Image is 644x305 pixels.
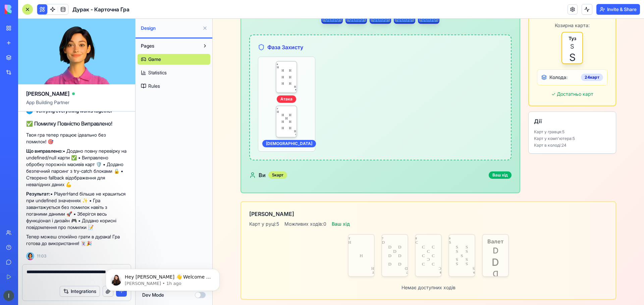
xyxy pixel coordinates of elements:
[37,265,395,272] p: Немає доступних ходів
[138,54,210,65] a: Game
[141,43,154,49] span: Pages
[26,148,63,154] strong: Що виправлено:
[138,41,200,51] button: Pages
[342,4,377,9] span: Козирна карта:
[26,233,127,247] p: Тепер можеш спокійно грати в дурака! Гра готова до використання! 🃏🎉
[26,99,127,111] span: App Building Partner
[64,87,84,118] img: 7 H
[321,117,398,123] p: Карт у комп'ютера: 5
[96,255,230,302] iframe: Intercom notifications message
[148,69,167,76] span: Statistics
[596,4,640,15] button: Invite & Share
[72,202,114,209] span: Можливих ходів: 0
[46,152,53,160] span: Ви
[141,25,200,31] span: Design
[276,153,299,160] div: Ваш хід
[3,290,14,301] img: ACg8ocKJ-yV57ISEa2STgfply2vaRYnkbn_N4OYk7l0PiDa0UcH1y8ce=s96-c
[60,286,100,297] button: Integrations
[26,90,69,98] span: [PERSON_NAME]
[26,191,50,197] strong: Результат:
[337,55,355,62] span: Колода:
[368,55,390,62] div: 24 карт
[324,72,395,79] div: ✓ Достатньо карт
[148,83,160,89] span: Rules
[26,132,127,145] p: Твоя гра тепер працює ідеально без помилок! 🎯
[321,110,398,116] p: Карт у гравця: 5
[64,43,84,74] img: 6 H
[321,124,398,129] p: Карт в колоді: 24
[148,56,161,63] span: Game
[357,32,363,45] span: S
[50,121,103,129] div: [DEMOGRAPHIC_DATA]
[358,23,362,32] span: S
[356,16,364,23] span: Туз
[26,190,127,231] p: • PlayerHand більше не крашиться при undefined значеннях ✨ • Гра завантажується без помилок навіт...
[26,148,127,188] p: • Додано повну перевірку на undefined/null карти ✅ • Виправлено обробку порожніх масивів карт 🛡️ ...
[37,191,395,199] h3: [PERSON_NAME]
[37,253,46,259] span: 11:03
[138,81,210,91] a: Rules
[72,5,129,13] span: Дурак - Карточна Гра
[26,120,127,128] h2: ✅ Помилку Повністю Виправлено!
[119,202,137,209] span: Ваш хід
[26,252,34,260] img: Ella_00000_wcx2te.png
[55,24,91,32] span: Фаза Захисту
[37,202,66,209] span: Карт у руці: 5
[64,77,84,84] div: Атака
[5,5,46,14] img: logo
[56,153,74,160] div: 5 карт
[321,98,398,106] h3: Дії
[138,67,210,78] a: Statistics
